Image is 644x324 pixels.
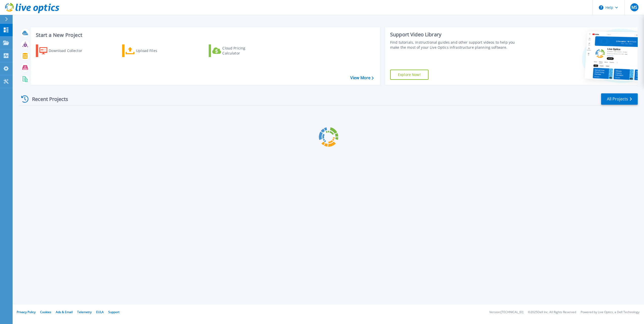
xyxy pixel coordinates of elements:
div: Find tutorials, instructional guides and other support videos to help you make the most of your L... [390,40,521,50]
a: Telemetry [77,310,92,314]
a: Cloud Pricing Calculator [209,44,265,57]
a: Support [108,310,119,314]
h3: Start a New Project [36,32,373,38]
a: View More [350,75,374,80]
div: Upload Files [136,46,176,56]
a: EULA [96,310,104,314]
div: Recent Projects [19,93,75,105]
a: Privacy Policy [17,310,36,314]
a: Upload Files [122,44,178,57]
div: Download Collector [49,46,89,56]
div: Support Video Library [390,31,521,38]
a: Explore Now! [390,70,428,80]
a: Cookies [40,310,51,314]
a: Download Collector [36,44,92,57]
a: Ads & Email [56,310,73,314]
a: All Projects [601,93,638,105]
li: Version: [TECHNICAL_ID] [489,311,523,314]
li: © 2025 Dell Inc. All Rights Reserved [528,311,576,314]
span: MS [631,5,637,9]
div: Cloud Pricing Calculator [222,46,263,56]
li: Powered by Live Optics, a Dell Technology [581,311,639,314]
